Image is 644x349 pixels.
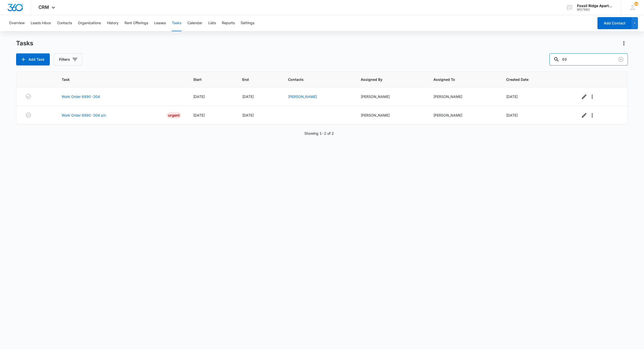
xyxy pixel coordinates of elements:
div: [PERSON_NAME] [433,94,494,99]
button: Reports [222,15,235,31]
div: [PERSON_NAME] [361,113,421,118]
span: [DATE] [242,94,254,99]
button: Organizations [78,15,101,31]
button: Filters [54,53,82,65]
button: Add Task [16,53,50,65]
button: Lists [208,15,216,31]
div: account name [577,4,614,8]
div: Urgent [167,112,181,118]
p: Showing 1-2 of 2 [304,131,334,136]
div: [PERSON_NAME] [361,94,421,99]
h1: Tasks [16,40,33,47]
span: [DATE] [193,94,205,99]
span: [DATE] [242,113,254,117]
button: History [107,15,118,31]
span: [DATE] [506,94,518,99]
button: Tasks [172,15,181,31]
span: [DATE] [193,113,205,117]
button: Add Contact [597,17,631,29]
input: Search Tasks [549,53,628,65]
button: Clear [617,55,625,63]
button: Actions [620,39,628,47]
div: [PERSON_NAME] [433,113,494,118]
button: Leases [154,15,166,31]
a: [PERSON_NAME] [288,94,317,99]
button: Leads Inbox [31,15,51,31]
button: Contacts [57,15,72,31]
button: Calendar [187,15,202,31]
span: Contacts [288,77,341,82]
span: Task [62,77,174,82]
button: Overview [9,15,25,31]
span: Created Date [506,77,561,82]
span: CRM [38,5,49,10]
span: [DATE] [506,113,518,117]
a: Work Order 6990-304 [62,94,100,99]
button: Settings [241,15,254,31]
span: Start [193,77,223,82]
div: notifications count [634,2,638,6]
button: Rent Offerings [125,15,148,31]
span: End [242,77,269,82]
span: Assigned To [433,77,487,82]
span: 24 [634,2,638,6]
div: account id [577,8,614,11]
span: Assigned By [361,77,414,82]
a: Work Order 6990-304 a/c [62,113,106,118]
